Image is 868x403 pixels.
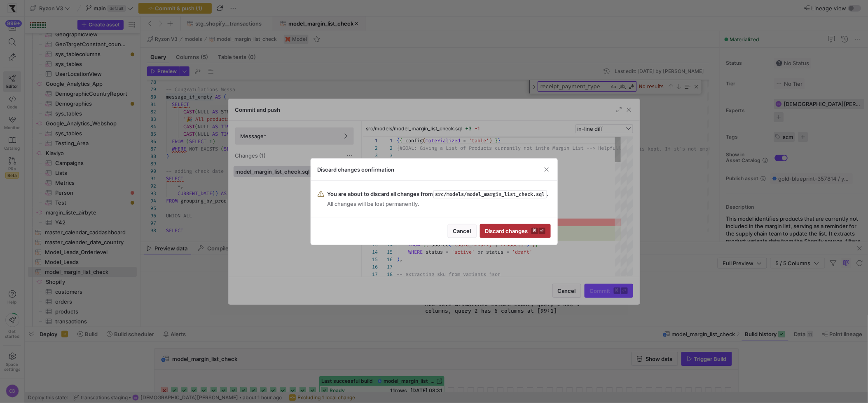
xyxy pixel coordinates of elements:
span: Cancel [453,228,471,234]
span: Discard changes [485,228,545,234]
span: You are about to discard all changes from . [328,191,549,197]
button: Discard changes⌘⏎ [480,224,551,238]
kbd: ⌘ [531,228,538,234]
span: src/models/model_margin_list_check.sql [433,190,547,198]
h3: Discard changes confirmation [318,166,395,173]
button: Cancel [448,224,477,238]
kbd: ⏎ [539,228,545,234]
span: All changes will be lost permanently. [328,200,549,207]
